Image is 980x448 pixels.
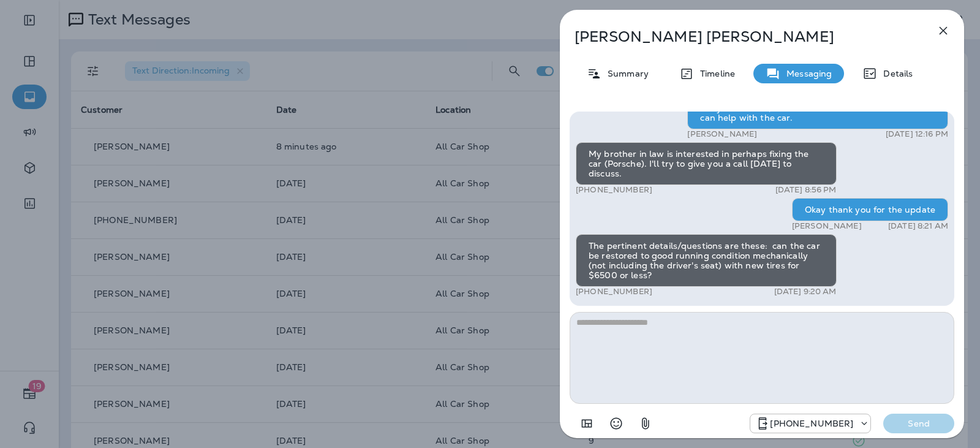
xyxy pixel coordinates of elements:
[604,411,628,436] button: Select an emoji
[877,69,913,78] p: Details
[775,185,837,195] p: [DATE] 8:56 PM
[888,221,948,231] p: [DATE] 8:21 AM
[576,142,837,185] div: My brother in law is interested in perhaps fixing the car (Porsche). I'll try to give you a call ...
[886,129,948,139] p: [DATE] 12:16 PM
[576,234,837,287] div: The pertinent details/questions are these: can the car be restored to good running condition mech...
[575,28,909,45] p: [PERSON_NAME] [PERSON_NAME]
[576,185,652,195] p: [PHONE_NUMBER]
[694,69,735,78] p: Timeline
[601,69,649,78] p: Summary
[792,221,862,231] p: [PERSON_NAME]
[780,69,832,78] p: Messaging
[792,198,948,221] div: Okay thank you for the update
[770,419,853,428] p: [PHONE_NUMBER]
[774,287,837,297] p: [DATE] 9:20 AM
[687,96,948,129] div: Okay no worries, now that we can communicate we can help with the car.
[750,416,870,431] div: +1 (689) 265-4479
[576,287,652,297] p: [PHONE_NUMBER]
[687,129,757,139] p: [PERSON_NAME]
[575,411,599,436] button: Add in a premade template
